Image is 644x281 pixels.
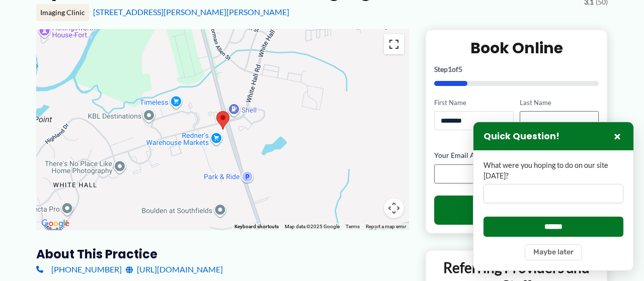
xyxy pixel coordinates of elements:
[484,160,623,181] label: What were you hoping to do on our site [DATE]?
[434,150,599,160] label: Your Email Address
[434,98,513,108] label: First Name
[525,244,582,260] button: Maybe later
[384,34,404,54] button: Toggle fullscreen view
[36,262,122,277] a: [PHONE_NUMBER]
[285,224,340,229] span: Map data ©2025 Google
[384,198,404,218] button: Map camera controls
[484,131,559,142] h3: Quick Question!
[346,224,360,229] a: Terms (opens in new tab)
[434,66,599,73] p: Step of
[520,98,599,108] label: Last Name
[93,7,289,17] a: [STREET_ADDRESS][PERSON_NAME][PERSON_NAME]
[458,65,462,73] span: 5
[611,130,623,142] button: Close
[36,246,409,262] h3: About this practice
[434,38,599,58] h2: Book Online
[234,223,279,230] button: Keyboard shortcuts
[36,4,89,21] div: Imaging Clinic
[448,65,452,73] span: 1
[39,217,72,230] img: Google
[39,217,72,230] a: Open this area in Google Maps (opens a new window)
[126,262,223,277] a: [URL][DOMAIN_NAME]
[366,224,406,229] a: Report a map error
